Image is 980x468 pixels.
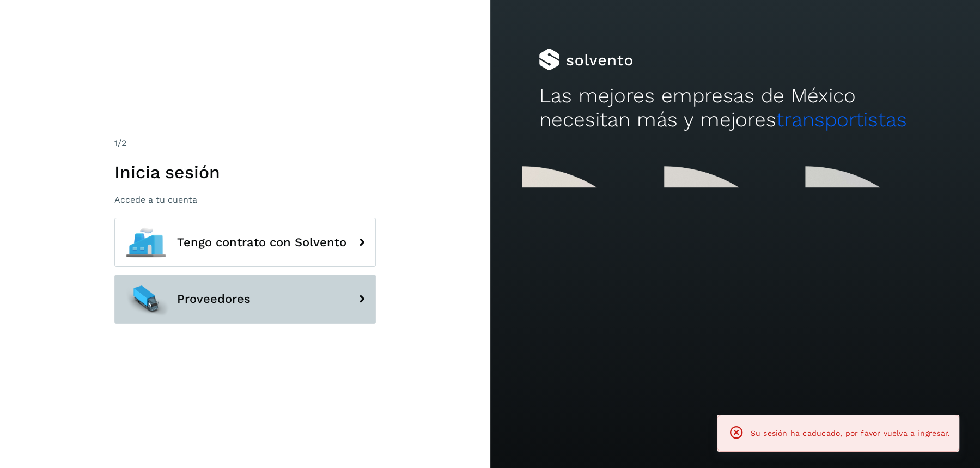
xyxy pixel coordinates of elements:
span: transportistas [776,108,906,131]
span: Proveedores [177,293,251,306]
button: Proveedores [114,275,376,324]
button: Tengo contrato con Solvento [114,218,376,267]
h1: Inicia sesión [114,162,376,183]
span: Su sesión ha caducado, por favor vuelva a ingresar. [751,429,950,437]
span: 1 [114,138,118,148]
p: Accede a tu cuenta [114,195,376,205]
div: /2 [114,137,376,150]
h2: Las mejores empresas de México necesitan más y mejores [539,84,931,132]
span: Tengo contrato con Solvento [177,236,346,249]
